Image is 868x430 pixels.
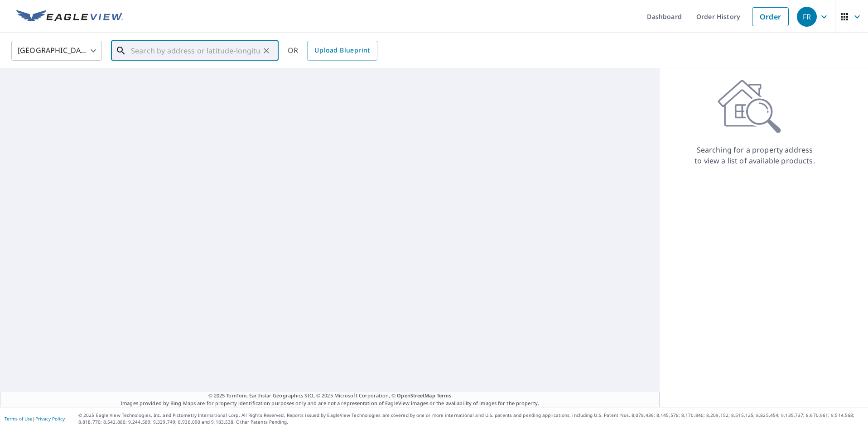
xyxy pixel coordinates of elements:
[397,392,435,399] a: OpenStreetMap
[131,38,260,63] input: Search by address or latitude-longitude
[694,144,815,166] p: Searching for a property address to view a list of available products.
[307,41,377,61] a: Upload Blueprint
[5,416,33,422] a: Terms of Use
[11,38,102,63] div: [GEOGRAPHIC_DATA]
[797,7,817,27] div: FR
[35,416,65,422] a: Privacy Policy
[314,45,370,56] span: Upload Blueprint
[208,392,452,400] span: © 2025 TomTom, Earthstar Geographics SIO, © 2025 Microsoft Corporation, ©
[16,10,123,24] img: EV Logo
[437,392,452,399] a: Terms
[752,7,789,26] a: Order
[260,44,273,57] button: Clear
[78,412,863,425] p: © 2025 Eagle View Technologies, Inc. and Pictometry International Corp. All Rights Reserved. Repo...
[288,41,377,61] div: OR
[5,416,65,421] p: |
